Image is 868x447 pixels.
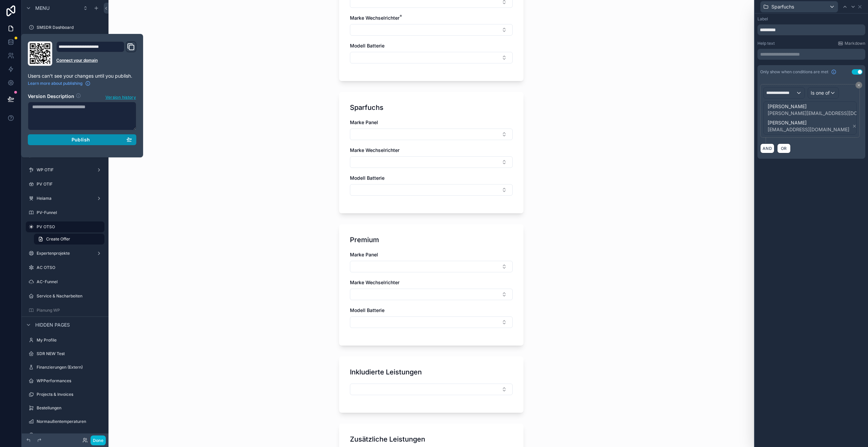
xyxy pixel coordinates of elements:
button: Select Button [350,156,513,168]
span: Modell Batterie [350,175,384,181]
span: OR [780,146,788,151]
span: Publish [72,137,90,143]
span: Only show when conditions are met [760,69,828,75]
span: Modell Batterie [350,307,384,313]
label: Bestellungen [37,405,103,411]
label: Planung WP [37,308,103,313]
button: OR [777,143,791,153]
a: Service & Nacharbeiten [26,291,104,302]
label: AC-Funnel [37,279,103,285]
label: Heiama [37,196,94,201]
a: Projects & Invoices [26,389,104,400]
a: SMSDR Dashboard [26,22,104,33]
span: [EMAIL_ADDRESS][DOMAIN_NAME] [768,126,849,133]
button: Done [91,435,106,445]
button: Version history [105,93,136,100]
label: SMSDR Dashboard [37,25,103,30]
h2: Version Description [28,93,74,100]
a: WP OTIF [26,164,104,175]
button: Is one of [808,87,839,99]
label: Finanzierungen (Extern) [37,365,103,370]
a: Connect your domain [56,58,136,63]
div: scrollable content [757,49,865,60]
label: AC OTSO [37,265,103,270]
span: Learn more about publishing [28,81,82,86]
span: Marke Panel [350,252,378,257]
span: Sparfuchs [771,3,794,10]
label: Label [757,16,768,22]
button: Select Button [350,52,513,63]
label: PV OTIF [37,181,103,187]
a: Create Offer [34,234,104,245]
h1: Sparfuchs [350,103,383,112]
span: Hidden pages [35,322,70,328]
span: Markdown [845,41,865,46]
label: My Profile [37,337,103,343]
button: Select Button [350,316,513,328]
a: PV-Funnel [26,207,104,218]
label: Service & Nacharbeiten [37,293,103,299]
label: WPPerformances [37,378,103,384]
h1: Zusätzliche Leistungen [350,434,425,444]
button: Select Button [350,184,513,196]
a: WPPerformances [26,375,104,386]
button: Select Button [350,384,513,395]
span: Marke Wechselrichter [350,147,399,153]
span: Modell Batterie [350,43,384,48]
a: Bestellungen [26,403,104,413]
label: Projects & Invoices [37,392,103,397]
a: AC OTSO [26,262,104,273]
button: Select Button [350,261,513,272]
p: Users can't see your changes until you publish. [28,73,136,79]
label: PV-Funnel [37,210,103,215]
span: [PERSON_NAME] [768,119,849,126]
a: SDR NEW Test [26,348,104,359]
button: [PERSON_NAME][PERSON_NAME][EMAIL_ADDRESS][DOMAIN_NAME][PERSON_NAME][EMAIL_ADDRESS][DOMAIN_NAME] [763,101,857,135]
a: Learn more about publishing [28,81,91,86]
button: Publish [28,134,136,145]
h1: Inkludierte Leistungen [350,367,422,377]
a: PV OTIF [26,179,104,190]
label: PV OTSO [37,224,100,230]
a: Zeitplanschritte [26,430,104,441]
label: WP OTIF [37,167,94,173]
a: AC-Funnel [26,276,104,287]
label: Zeitplanschritte [37,432,103,438]
a: Normaußentemperaturen [26,416,104,427]
span: Create Offer [46,236,70,242]
h1: Premium [350,235,379,245]
span: Menu [35,5,50,12]
label: Help text [757,41,775,46]
span: Marke Wechselrichter [350,15,399,21]
button: Select Button [350,289,513,300]
button: AND [760,143,774,153]
a: Expertenprojekte [26,248,104,259]
span: Marke Panel [350,119,378,125]
label: SDR NEW Test [37,351,103,356]
label: Expertenprojekte [37,251,94,256]
a: Planung WP [26,305,104,316]
button: Select Button [350,129,513,140]
a: My Profile [26,335,104,346]
span: Version history [105,93,136,100]
label: Normaußentemperaturen [37,419,103,424]
div: Domain and Custom Link [56,41,136,66]
button: Sparfuchs [760,1,838,13]
a: Finanzierungen (Extern) [26,362,104,373]
a: Markdown [838,41,865,46]
a: PV OTSO [26,221,104,232]
span: Marke Wechselrichter [350,279,399,285]
span: Is one of [811,90,830,96]
button: Select Button [350,24,513,36]
a: Heiama [26,193,104,204]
